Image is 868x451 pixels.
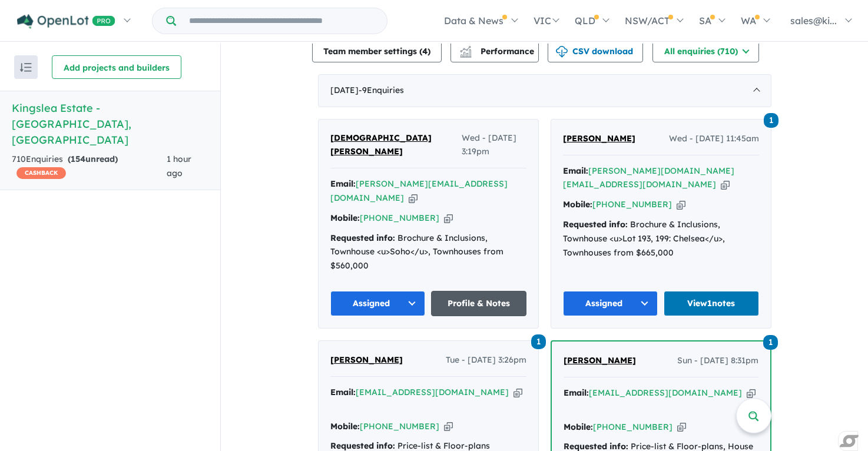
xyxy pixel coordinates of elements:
a: Profile & Notes [431,291,526,316]
button: Team member settings (4) [312,39,442,62]
strong: Mobile: [563,199,592,210]
img: download icon [556,46,568,58]
div: 710 Enquir ies [12,152,167,181]
span: 1 hour ago [167,154,191,178]
img: sort.svg [20,63,32,72]
button: Assigned [330,291,426,316]
div: Brochure & Inclusions, Townhouse <u>Lot 193, 199: Chelsea</u>, Townhouses from $665,000 [563,218,759,260]
span: 1 [764,113,778,128]
button: Copy [747,387,756,399]
strong: Requested info: [330,233,395,243]
strong: Mobile: [330,213,360,223]
span: - 9 Enquir ies [359,85,404,95]
input: Try estate name, suburb, builder or developer [178,8,385,34]
span: [PERSON_NAME] [563,133,635,144]
button: CSV download [548,39,643,62]
span: 1 [763,335,778,350]
a: [PERSON_NAME][DOMAIN_NAME][EMAIL_ADDRESS][DOMAIN_NAME] [563,165,734,190]
a: [EMAIL_ADDRESS][DOMAIN_NAME] [589,387,742,398]
strong: Mobile: [564,422,593,432]
span: [DEMOGRAPHIC_DATA][PERSON_NAME] [330,132,432,157]
span: 154 [71,154,85,164]
a: 1 [764,112,778,128]
button: Performance [450,39,539,62]
span: Sun - [DATE] 8:31pm [677,354,758,368]
a: [PHONE_NUMBER] [592,199,672,210]
span: CASHBACK [16,167,66,179]
strong: ( unread) [68,154,118,164]
a: [PERSON_NAME] [563,132,635,146]
a: [EMAIL_ADDRESS][DOMAIN_NAME] [356,387,509,397]
a: View1notes [664,291,759,316]
strong: Requested info: [330,440,395,451]
span: [PERSON_NAME] [330,354,403,365]
strong: Requested info: [563,219,628,230]
span: 1 [531,334,546,349]
strong: Mobile: [330,421,360,432]
img: Openlot PRO Logo White [17,14,115,29]
a: [PERSON_NAME] [330,353,403,367]
button: Copy [409,192,418,204]
span: Wed - [DATE] 11:45am [669,132,759,146]
span: [PERSON_NAME] [564,355,636,366]
a: [PERSON_NAME][EMAIL_ADDRESS][DOMAIN_NAME] [330,178,508,203]
a: [PHONE_NUMBER] [360,421,439,432]
img: bar-chart.svg [460,49,472,57]
a: 1 [763,334,778,350]
a: [PHONE_NUMBER] [360,213,439,223]
button: All enquiries (710) [652,39,759,62]
a: [DEMOGRAPHIC_DATA][PERSON_NAME] [330,131,462,160]
img: line-chart.svg [460,46,471,52]
span: sales@ki... [790,15,837,26]
a: [PERSON_NAME] [564,354,636,368]
span: Performance [462,46,534,57]
button: Assigned [563,291,658,316]
span: Tue - [DATE] 3:26pm [446,353,526,367]
button: Copy [444,420,453,433]
strong: Email: [564,387,589,398]
div: Brochure & Inclusions, Townhouse <u>Soho</u>, Townhouses from $560,000 [330,231,526,273]
div: [DATE] [318,74,771,107]
h5: Kingslea Estate - [GEOGRAPHIC_DATA] , [GEOGRAPHIC_DATA] [12,100,208,148]
button: Add projects and builders [52,55,181,79]
a: 1 [531,333,546,349]
button: Copy [444,212,453,224]
span: Wed - [DATE] 3:19pm [462,131,526,160]
button: Copy [721,178,730,191]
span: 4 [422,46,428,57]
button: Copy [677,421,686,433]
button: Copy [677,198,685,211]
strong: Email: [563,165,588,176]
button: Copy [513,386,522,399]
strong: Email: [330,178,356,189]
strong: Email: [330,387,356,397]
a: [PHONE_NUMBER] [593,422,672,432]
